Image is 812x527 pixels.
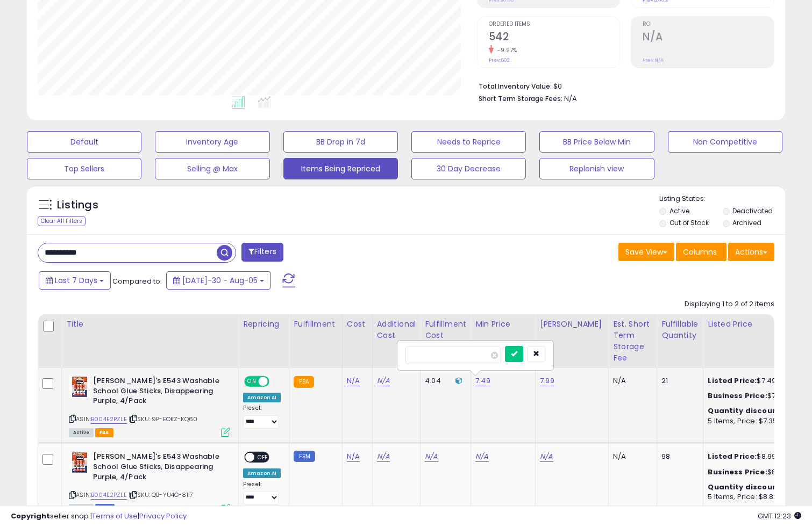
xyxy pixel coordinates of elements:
[245,377,259,386] span: ON
[613,376,649,386] div: N/A
[708,406,785,416] b: Quantity discounts
[112,276,162,286] span: Compared to:
[613,319,652,364] div: Est. Short Term Storage Fee
[347,319,368,330] div: Cost
[11,511,187,522] div: seller snap | |
[254,453,272,462] span: OFF
[489,31,620,45] h2: 542
[93,376,224,409] b: [PERSON_NAME]'s E543 Washable School Glue Sticks, Disappearing Purple, 4/Pack
[728,243,774,261] button: Actions
[668,131,782,153] button: Non Competitive
[732,218,761,227] label: Archived
[243,393,281,402] div: Amazon AI
[613,452,649,461] div: N/A
[708,482,797,492] div: :
[669,206,689,215] label: Active
[69,376,90,398] img: 51mD-fO8Z3L._SL40_.jpg
[708,467,797,477] div: $8.88
[732,206,773,215] label: Deactivated
[661,452,695,461] div: 98
[618,243,674,261] button: Save View
[475,376,490,386] a: 7.49
[39,271,111,290] button: Last 7 Days
[661,319,699,341] div: Fulfillable Quantity
[643,57,664,63] small: Prev: N/A
[676,243,726,261] button: Columns
[243,481,281,505] div: Preset:
[669,218,709,227] label: Out of Stock
[708,451,757,461] b: Listed Price:
[708,452,797,461] div: $8.99
[294,376,314,388] small: FBA
[241,243,283,262] button: Filters
[38,216,86,226] div: Clear All Filters
[708,319,801,330] div: Listed Price
[708,391,797,401] div: $7.4
[283,131,398,153] button: BB Drop in 7d
[91,415,127,424] a: B004E2PZLE
[708,376,797,386] div: $7.49
[479,94,562,103] b: Short Term Storage Fees:
[93,452,224,485] b: [PERSON_NAME]'s E543 Washable School Glue Sticks, Disappearing Purple, 4/Pack
[475,319,531,330] div: Min Price
[377,319,416,341] div: Additional Cost
[564,93,577,104] span: N/A
[479,79,766,92] li: $0
[243,468,281,478] div: Amazon AI
[489,57,510,63] small: Prev: 602
[540,451,553,462] a: N/A
[661,376,695,386] div: 21
[129,415,197,423] span: | SKU: 9P-EOKZ-KQ60
[708,391,767,401] b: Business Price:
[69,376,230,436] div: ASIN:
[540,319,604,330] div: [PERSON_NAME]
[708,482,785,492] b: Quantity discounts
[294,319,337,330] div: Fulfillment
[377,376,390,386] a: N/A
[182,275,258,286] span: [DATE]-30 - Aug-05
[129,490,193,499] span: | SKU: QB-YU4G-81I7
[92,511,138,521] a: Terms of Use
[139,511,187,521] a: Privacy Policy
[479,82,552,91] b: Total Inventory Value:
[708,406,797,416] div: :
[708,467,767,477] b: Business Price:
[155,158,269,179] button: Selling @ Max
[425,376,462,386] div: 4.04
[539,131,654,153] button: BB Price Below Min
[27,158,141,179] button: Top Sellers
[283,158,398,179] button: Items Being Repriced
[425,451,438,462] a: N/A
[683,247,717,257] span: Columns
[166,271,271,290] button: [DATE]-30 - Aug-05
[643,31,774,45] h2: N/A
[758,511,801,521] span: 2025-08-14 12:23 GMT
[95,428,113,437] span: FBA
[539,158,654,179] button: Replenish view
[685,299,774,309] div: Displaying 1 to 2 of 2 items
[69,428,94,437] span: All listings currently available for purchase on Amazon
[243,405,281,429] div: Preset:
[243,319,284,330] div: Repricing
[27,131,141,153] button: Default
[708,376,757,386] b: Listed Price:
[11,511,50,521] strong: Copyright
[489,21,620,27] span: Ordered Items
[708,492,797,502] div: 5 Items, Price: $8.82
[643,21,774,27] span: ROI
[66,319,234,330] div: Title
[425,319,466,341] div: Fulfillment Cost
[347,451,360,462] a: N/A
[294,451,315,462] small: FBM
[659,194,785,204] p: Listing States:
[57,198,98,213] h5: Listings
[411,158,526,179] button: 30 Day Decrease
[494,46,517,54] small: -9.97%
[69,452,90,473] img: 51mD-fO8Z3L._SL40_.jpg
[708,416,797,426] div: 5 Items, Price: $7.35
[475,451,488,462] a: N/A
[411,131,526,153] button: Needs to Reprice
[268,377,285,386] span: OFF
[540,376,554,386] a: 7.99
[347,376,360,386] a: N/A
